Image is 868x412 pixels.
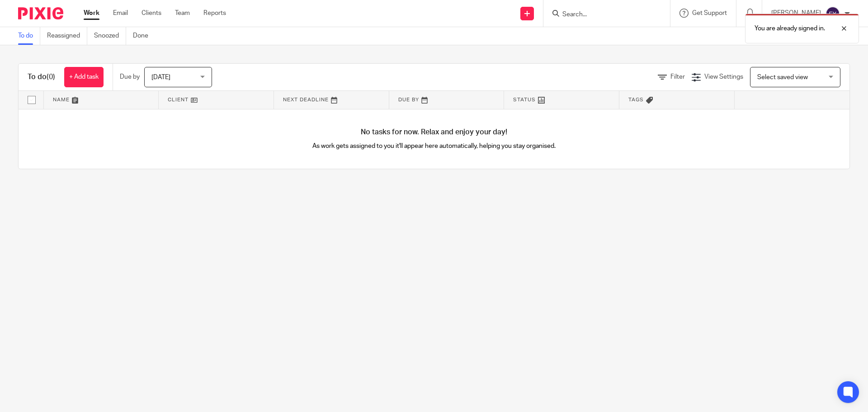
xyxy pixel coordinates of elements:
a: Done [133,27,155,45]
p: You are already signed in. [755,24,825,33]
a: Reports [203,9,226,18]
span: Filter [670,74,685,80]
span: (0) [47,73,55,81]
img: Pixie [18,7,63,19]
a: To do [18,27,40,45]
span: Tags [628,97,644,102]
a: Email [113,9,128,18]
span: View Settings [704,74,743,80]
a: Clients [142,9,161,18]
a: Team [175,9,190,18]
h1: To do [28,72,55,82]
span: Select saved view [757,74,808,81]
h4: No tasks for now. Relax and enjoy your day! [19,128,849,137]
a: Snoozed [94,27,126,45]
img: svg%3E [826,6,840,21]
a: Work [84,9,99,18]
span: [DATE] [151,74,170,81]
p: As work gets assigned to you it'll appear here automatically, helping you stay organised. [226,142,642,151]
p: Due by [120,72,140,81]
a: + Add task [64,67,104,87]
a: Reassigned [47,27,87,45]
